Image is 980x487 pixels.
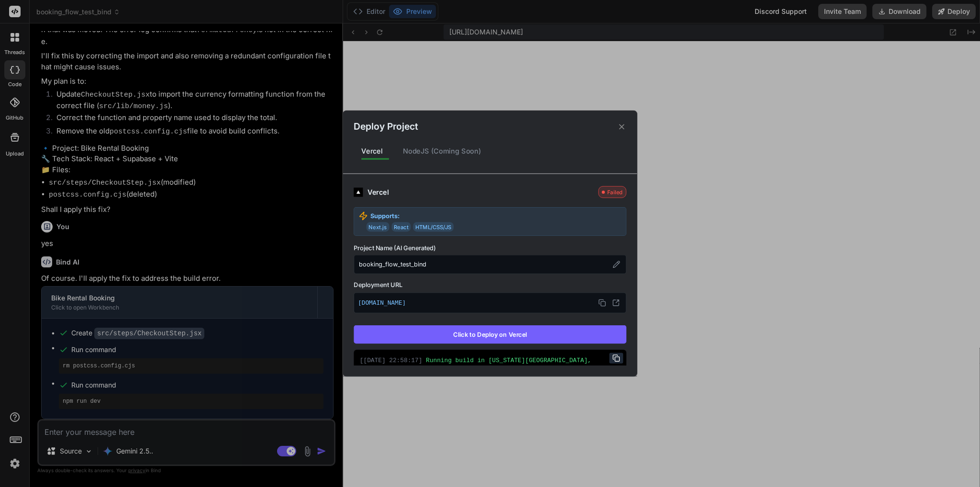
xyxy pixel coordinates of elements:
[354,141,390,161] div: Vercel
[354,255,626,274] div: booking_flow_test_bind
[358,297,622,309] p: [DOMAIN_NAME]
[610,353,624,364] button: Copy URL
[395,141,489,161] div: NodeJS (Coming Soon)
[391,222,411,232] span: React
[354,243,626,253] label: Project Name (AI Generated)
[413,222,454,232] span: HTML/CSS/JS
[354,280,626,289] label: Deployment URL
[367,187,594,198] div: Vercel
[610,297,622,309] button: Open in new tab
[611,259,622,270] button: Edit project name
[596,297,609,309] button: Copy URL
[354,325,626,343] button: Click to Deploy on Vercel
[598,186,626,198] div: Failed
[367,222,390,232] span: Next.js
[354,120,418,134] h2: Deploy Project
[360,357,423,364] span: [ [DATE] 22:58:17 ]
[354,188,363,197] img: logo
[370,211,400,221] strong: Supports:
[360,356,620,374] div: Running build in [US_STATE][GEOGRAPHIC_DATA], [GEOGRAPHIC_DATA] (East) – iad1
